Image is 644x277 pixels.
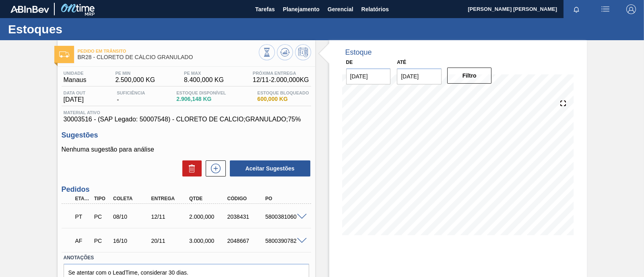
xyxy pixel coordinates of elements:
[92,213,111,220] div: Pedido de Compra
[115,76,155,84] span: 2.500,000 KG
[117,90,145,95] span: Suficiência
[225,238,267,244] div: 2048667
[149,238,191,244] div: 20/11/2025
[345,48,372,57] div: Estoque
[62,185,311,194] h3: Pedidos
[328,4,353,14] span: Gerencial
[92,238,111,244] div: Pedido de Compra
[187,213,229,220] div: 2.000,000
[253,76,309,84] span: 12/11 - 2.000,000 KG
[75,238,91,244] p: AF
[346,60,353,65] label: De
[62,131,311,140] h3: Sugestões
[115,90,147,103] div: -
[64,116,309,123] span: 30003516 - (SAP Legado: 50007548) - CLORETO DE CALCIO;GRANULADO;75%
[295,44,311,60] button: Programar Estoque
[73,196,93,201] div: Etapa
[78,54,259,60] span: BR28 - CLORETO DE CÁLCIO GRANULADO
[64,96,86,103] span: [DATE]
[8,25,151,34] h1: Estoques
[92,196,111,201] div: Tipo
[187,238,229,244] div: 3.000,000
[601,4,610,14] img: userActions
[259,44,275,60] button: Visão Geral dos Estoques
[176,90,226,95] span: Estoque Disponível
[225,213,267,220] div: 2038431
[149,196,191,201] div: Entrega
[263,238,305,244] div: 5800390782
[111,196,153,201] div: Coleta
[257,96,309,102] span: 600,000 KG
[397,68,442,84] input: dd/mm/yyyy
[253,71,309,76] span: Próxima Entrega
[184,76,224,84] span: 8.400,000 KG
[62,146,311,153] p: Nenhuma sugestão para análise
[111,213,153,220] div: 08/10/2025
[178,160,202,176] div: Excluir Sugestões
[78,49,259,53] span: Pedido em Trânsito
[277,44,293,60] button: Atualizar Gráfico
[361,4,389,14] span: Relatórios
[226,160,311,177] div: Aceitar Sugestões
[283,4,320,14] span: Planejamento
[397,60,406,65] label: Até
[263,196,305,201] div: PO
[111,238,153,244] div: 16/10/2025
[64,252,309,264] label: Anotações
[184,71,224,76] span: PE MAX
[230,160,310,176] button: Aceitar Sugestões
[176,96,226,102] span: 2.906,148 KG
[447,68,492,84] button: Filtro
[64,76,87,84] span: Manaus
[263,213,305,220] div: 5800381060
[59,51,69,57] img: Ícone
[73,232,93,250] div: Aguardando Faturamento
[10,6,49,13] img: TNhmsLtSVTkK8tSr43FrP2fwEKptu5GPRR3wAAAABJRU5ErkJggg==
[64,110,309,115] span: Material ativo
[73,208,93,226] div: Pedido em Trânsito
[64,71,87,76] span: Unidade
[346,68,391,84] input: dd/mm/yyyy
[225,196,267,201] div: Código
[563,4,589,15] button: Notificações
[115,71,155,76] span: PE MIN
[64,90,86,95] span: Data out
[187,196,229,201] div: Qtde
[626,4,636,14] img: Logout
[75,213,91,220] p: PT
[257,90,309,95] span: Estoque Bloqueado
[149,213,191,220] div: 12/11/2025
[202,160,226,176] div: Nova sugestão
[255,4,275,14] span: Tarefas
